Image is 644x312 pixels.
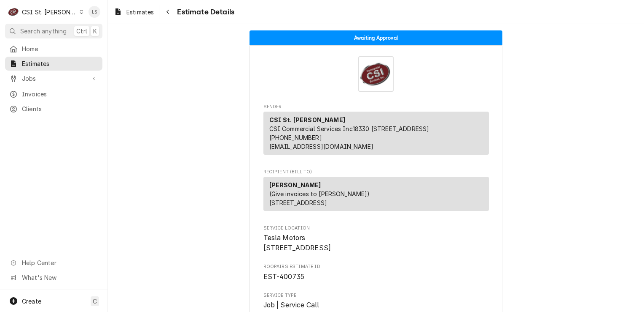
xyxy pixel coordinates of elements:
a: Go to What's New [5,271,102,285]
span: Service Location [263,225,489,232]
a: Home [5,42,102,56]
span: Roopairs Estimate ID [263,272,489,282]
span: Tesla Motors [STREET_ADDRESS] [263,234,331,252]
a: [PHONE_NUMBER] [269,134,322,141]
a: Go to Jobs [5,71,102,85]
div: C [8,6,19,18]
span: Search anything [20,27,67,36]
div: Lindsay Stover's Avatar [89,6,100,18]
div: Service Location [263,225,489,253]
span: Service Type [263,292,489,299]
a: Estimates [110,5,157,19]
span: Invoices [22,90,98,99]
span: Service Location [263,233,489,253]
span: Estimates [126,8,154,16]
span: Recipient (Bill To) [263,169,489,175]
div: LS [89,6,100,18]
div: CSI St. Louis's Avatar [8,6,19,18]
span: Home [22,44,98,53]
div: Roopairs Estimate ID [263,263,489,282]
div: CSI St. [PERSON_NAME] [22,8,77,16]
a: Invoices [5,87,102,101]
span: Ctrl [76,27,87,36]
div: Service Type [263,292,489,310]
div: Sender [263,112,489,155]
div: Recipient (Bill To) [263,177,489,211]
span: (Give invoices to [PERSON_NAME]) [STREET_ADDRESS] [269,190,370,206]
span: Awaiting Approval [354,35,398,41]
div: Estimate Recipient [263,169,489,215]
span: Create [22,298,41,305]
span: Estimate Details [174,6,234,18]
span: Service Type [263,300,489,310]
div: Sender [263,112,489,158]
span: CSI Commercial Services Inc18330 [STREET_ADDRESS] [269,125,429,132]
div: Recipient (Bill To) [263,177,489,214]
a: [EMAIL_ADDRESS][DOMAIN_NAME] [269,143,373,150]
span: Estimates [22,59,98,68]
strong: CSI St. [PERSON_NAME] [269,116,345,123]
span: What's New [22,273,97,282]
span: C [93,297,97,306]
a: Estimates [5,57,102,71]
img: Logo [358,56,394,92]
div: Estimate Sender [263,104,489,159]
span: Clients [22,104,98,113]
a: Clients [5,102,102,116]
span: Sender [263,104,489,110]
div: Status [250,30,502,45]
strong: [PERSON_NAME] [269,181,321,189]
span: Help Center [22,258,97,267]
span: Roopairs Estimate ID [263,263,489,270]
span: K [93,27,97,36]
a: Go to Help Center [5,256,102,270]
button: Search anythingCtrlK [5,24,102,38]
span: EST-400735 [263,273,305,281]
button: Navigate back [161,5,174,19]
span: Jobs [22,74,86,83]
span: Job | Service Call [263,301,319,309]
